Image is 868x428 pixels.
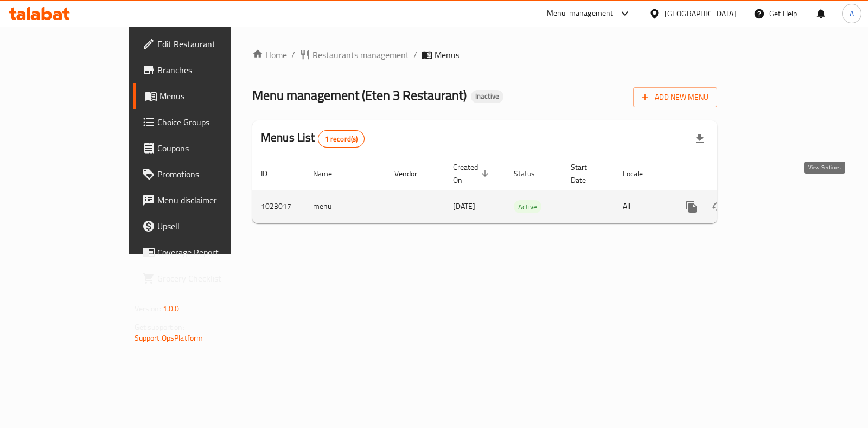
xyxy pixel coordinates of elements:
li: / [413,48,417,61]
span: Coverage Report [157,246,265,259]
a: Menu disclaimer [133,187,274,213]
span: Choice Groups [157,116,265,129]
span: Get support on: [135,320,184,334]
th: Actions [670,157,792,190]
td: menu [304,190,386,223]
td: All [614,190,670,223]
span: A [850,8,854,20]
span: Restaurants management [312,48,409,61]
a: Grocery Checklist [133,265,274,291]
span: Inactive [471,92,503,101]
span: Coupons [157,142,265,155]
div: Export file [687,126,713,152]
div: Total records count [318,130,365,148]
li: / [291,48,295,61]
nav: breadcrumb [252,48,717,61]
div: Inactive [471,90,503,103]
span: Menus [159,90,265,103]
span: Created On [453,161,492,187]
a: Promotions [133,161,274,187]
button: Add New Menu [633,87,717,107]
span: 1 record(s) [318,134,365,144]
span: Menu management ( Eten 3 Restaurant ) [252,83,467,107]
span: Name [313,167,346,180]
span: Branches [157,63,265,76]
span: Menus [435,48,459,61]
a: Restaurants management [299,48,409,61]
span: Menu disclaimer [157,194,265,207]
span: Start Date [571,161,601,187]
span: Active [514,201,541,213]
span: Edit Restaurant [157,37,265,50]
button: more [679,194,705,220]
span: [DATE] [453,199,475,213]
td: - [562,190,614,223]
span: Upsell [157,220,265,233]
td: 1023017 [252,190,304,223]
a: Upsell [133,213,274,239]
span: Version: [135,302,161,316]
span: Add New Menu [642,91,709,104]
a: Edit Restaurant [133,31,274,57]
div: [GEOGRAPHIC_DATA] [665,8,736,20]
a: Support.OpsPlatform [135,331,203,345]
span: Promotions [157,168,265,181]
a: Branches [133,57,274,83]
a: Choice Groups [133,109,274,135]
div: Menu-management [547,7,614,20]
a: Menus [133,83,274,109]
a: Coverage Report [133,239,274,265]
span: Locale [623,167,657,180]
button: Change Status [705,194,731,220]
table: enhanced table [252,157,792,223]
span: Grocery Checklist [157,272,265,285]
span: 1.0.0 [163,302,180,316]
h2: Menus List [261,130,365,148]
span: Status [514,167,549,180]
a: Coupons [133,135,274,161]
span: ID [261,167,282,180]
span: Vendor [394,167,431,180]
